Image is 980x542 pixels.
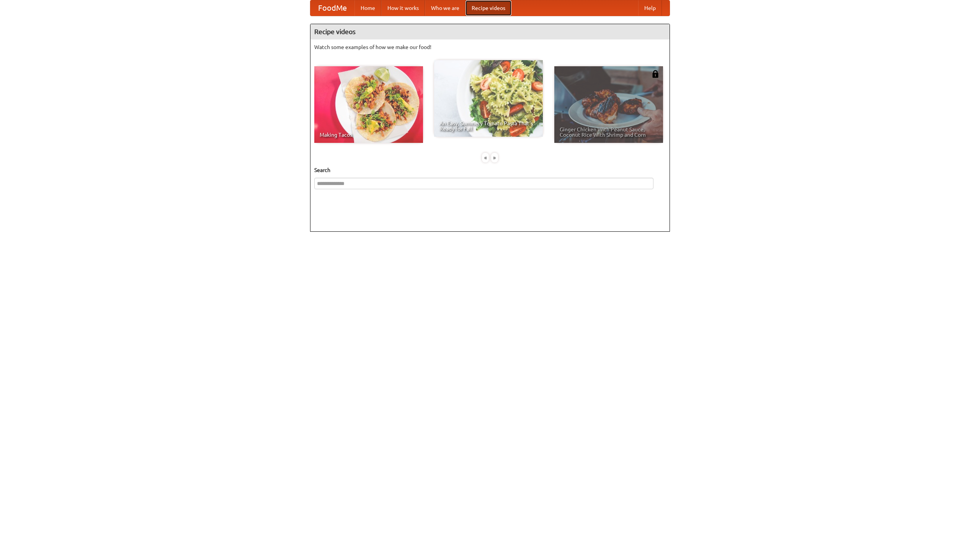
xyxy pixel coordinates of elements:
a: An Easy, Summery Tomato Pasta That's Ready for Fall [434,60,543,137]
h5: Search [314,166,666,174]
div: « [482,153,489,162]
p: Watch some examples of how we make our food! [314,43,666,51]
img: 483408.png [652,70,659,78]
span: Making Tacos [320,132,418,138]
a: Who we are [425,0,465,16]
span: An Easy, Summery Tomato Pasta That's Ready for Fall [439,121,537,131]
a: Home [354,0,381,16]
h4: Recipe videos [310,24,670,39]
a: How it works [381,0,425,16]
a: Recipe videos [465,0,511,16]
a: FoodMe [310,0,354,16]
a: Making Tacos [314,66,423,143]
div: » [491,153,498,162]
a: Help [638,0,662,16]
